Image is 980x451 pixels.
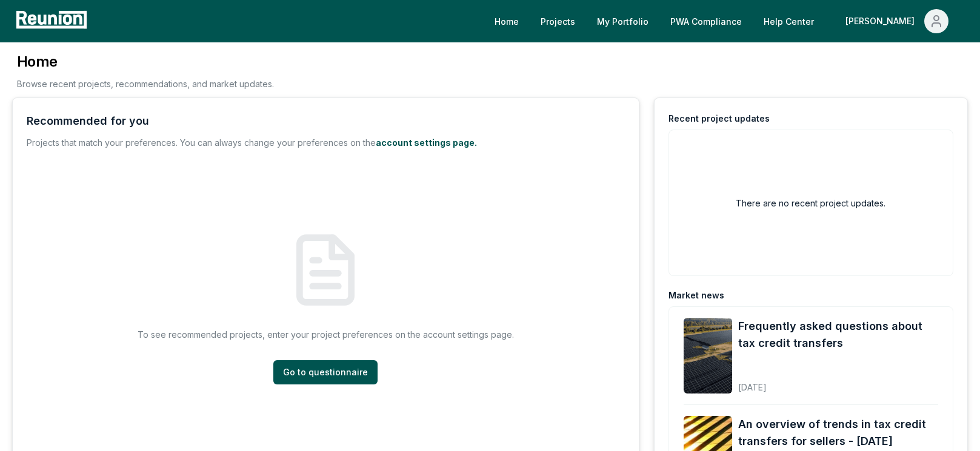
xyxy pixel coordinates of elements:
a: PWA Compliance [661,9,752,33]
div: [DATE] [738,372,938,393]
div: Recommended for you [27,113,149,130]
div: Market news [668,289,724,301]
a: Go to questionnaire [273,360,378,384]
a: Frequently asked questions about tax credit transfers [738,318,938,352]
p: To see recommended projects, enter your project preferences on the account settings page. [138,328,514,341]
img: Frequently asked questions about tax credit transfers [684,318,732,393]
h3: Home [17,52,274,71]
nav: Main [485,9,968,33]
a: Projects [531,9,585,33]
div: [PERSON_NAME] [845,9,919,33]
div: Recent project updates [668,113,770,125]
a: Home [485,9,528,33]
a: An overview of trends in tax credit transfers for sellers - [DATE] [738,416,938,450]
h2: There are no recent project updates. [736,197,885,209]
button: [PERSON_NAME] [836,9,958,33]
a: account settings page. [376,137,477,148]
a: Help Center [754,9,824,33]
a: My Portfolio [587,9,658,33]
span: Projects that match your preferences. You can always change your preferences on the [27,137,376,148]
p: Browse recent projects, recommendations, and market updates. [17,77,274,90]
